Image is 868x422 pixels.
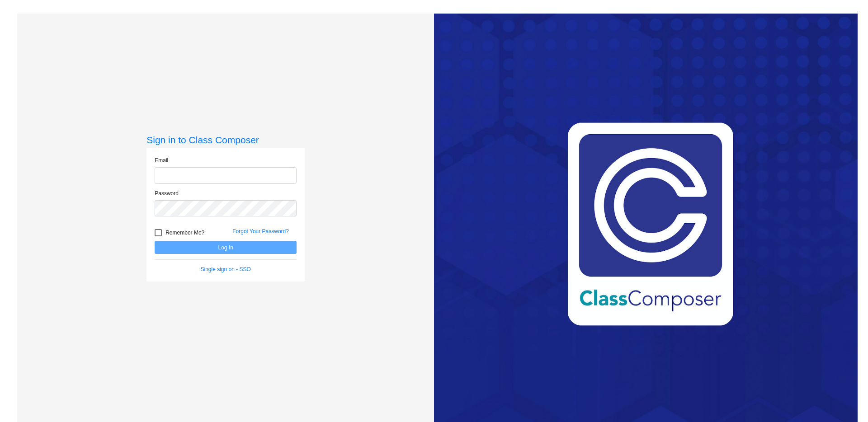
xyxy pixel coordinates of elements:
label: Email [155,156,168,164]
a: Forgot Your Password? [232,228,289,234]
h3: Sign in to Class Composer [146,134,305,145]
a: Single sign on - SSO [201,266,251,272]
span: Remember Me? [165,227,204,238]
button: Log In [155,241,297,254]
label: Password [155,189,179,197]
